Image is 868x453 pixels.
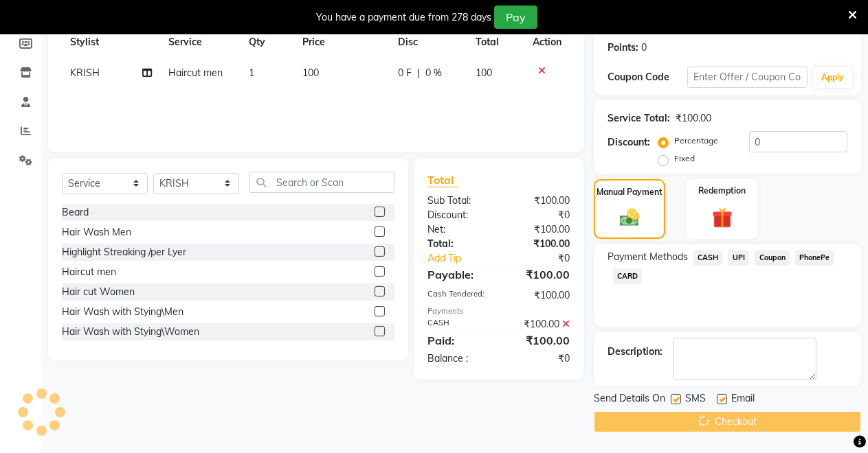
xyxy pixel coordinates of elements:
[498,208,579,222] div: ₹0
[614,207,645,229] img: _cash.svg
[608,111,670,126] div: Service Total:
[594,391,665,408] span: Send Details On
[427,305,570,317] div: Payments
[417,351,498,366] div: Balance :
[417,266,498,283] div: Payable:
[417,332,498,349] div: Paid:
[302,67,319,79] span: 100
[698,185,746,197] label: Redemption
[498,317,579,332] div: ₹100.00
[608,250,688,264] span: Payment Methods
[728,250,749,266] span: UPI
[249,172,394,193] input: Search or Scan
[390,27,467,58] th: Disc
[427,173,459,187] span: Total
[316,10,491,25] div: You have a payment due from 278 days
[731,391,755,408] span: Email
[417,208,498,222] div: Discount:
[597,186,663,198] label: Manual Payment
[498,222,579,237] div: ₹100.00
[706,205,739,231] img: _gift.svg
[294,27,390,58] th: Price
[693,250,723,266] span: CASH
[674,135,718,147] label: Percentage
[468,27,524,58] th: Total
[417,194,498,208] div: Sub Total:
[417,66,420,80] span: |
[676,111,711,126] div: ₹100.00
[160,27,241,58] th: Service
[685,391,706,408] span: SMS
[613,268,643,284] span: CARD
[417,251,512,266] a: Add Tip
[813,67,852,88] button: Apply
[608,70,687,84] div: Coupon Code
[498,237,579,251] div: ₹100.00
[417,317,498,332] div: CASH
[641,40,647,55] div: 0
[687,67,808,88] input: Enter Offer / Coupon Code
[417,288,498,303] div: Cash Tendered:
[62,285,135,299] div: Hair cut Women
[524,27,570,58] th: Action
[62,205,89,220] div: Beard
[498,351,579,366] div: ₹0
[608,40,638,55] div: Points:
[62,265,116,279] div: Haircut men
[494,5,537,29] button: Pay
[476,67,493,79] span: 100
[498,266,579,283] div: ₹100.00
[608,345,663,359] div: Description:
[62,305,183,319] div: Hair Wash with Stying\Men
[62,325,199,339] div: Hair Wash with Stying\Women
[498,288,579,303] div: ₹100.00
[249,67,254,79] span: 1
[674,152,695,165] label: Fixed
[795,250,834,266] span: PhonePe
[70,67,100,79] span: KRISH
[608,135,650,150] div: Discount:
[417,222,498,237] div: Net:
[417,237,498,251] div: Total:
[62,225,131,240] div: Hair Wash Men
[398,66,412,80] span: 0 F
[168,67,223,79] span: Haircut men
[512,251,580,266] div: ₹0
[755,250,790,266] span: Coupon
[241,27,294,58] th: Qty
[425,66,442,80] span: 0 %
[498,194,579,208] div: ₹100.00
[62,245,186,259] div: Highlight Streaking /per Lyer
[498,332,579,349] div: ₹100.00
[62,27,160,58] th: Stylist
